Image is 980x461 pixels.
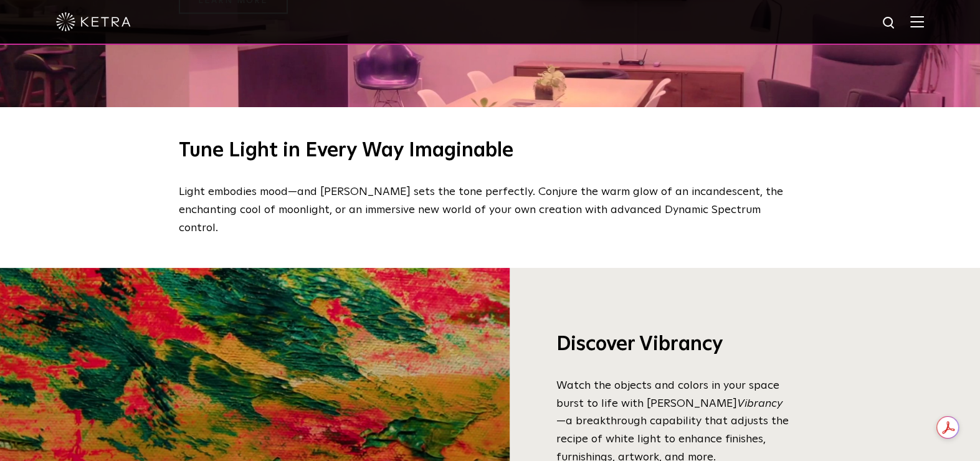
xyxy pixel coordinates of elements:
img: search icon [882,16,897,31]
img: ketra-logo-2019-white [56,12,131,31]
i: Vibrancy [737,398,783,409]
img: Hamburger%20Nav.svg [910,16,924,27]
p: Light embodies mood—and [PERSON_NAME] sets the tone perfectly. Conjure the warm glow of an incand... [179,183,796,237]
h2: Tune Light in Every Way Imaginable [179,138,802,164]
h3: Discover Vibrancy [556,332,790,358]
